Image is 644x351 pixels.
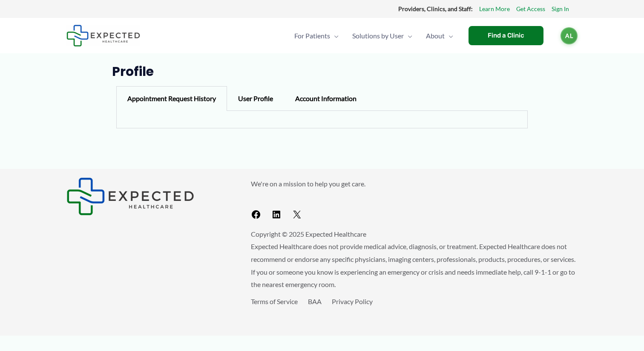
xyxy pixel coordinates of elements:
[251,177,578,190] p: We're on a mission to help you get care.
[251,297,298,305] a: Terms of Service
[516,3,545,15] a: Get Access
[66,177,230,215] aside: Footer Widget 1
[294,21,330,51] span: For Patients
[404,21,412,51] span: Menu Toggle
[330,21,339,51] span: Menu Toggle
[445,21,453,51] span: Menu Toggle
[116,86,227,111] div: Appointment Request History
[227,86,284,111] div: User Profile
[66,25,140,46] img: Expected Healthcare Logo - side, dark font, small
[469,26,543,45] a: Find a Clinic
[426,21,445,51] span: About
[66,177,194,215] img: Expected Healthcare Logo - side, dark font, small
[251,230,366,238] span: Copyright © 2025 Expected Healthcare
[561,27,578,44] a: AL
[398,5,473,12] strong: Providers, Clinics, and Staff:
[332,297,373,305] a: Privacy Policy
[419,21,460,51] a: AboutMenu Toggle
[284,86,368,111] div: Account Information
[352,21,404,51] span: Solutions by User
[112,64,532,79] h1: Profile
[287,21,460,51] nav: Primary Site Navigation
[287,21,345,51] a: For PatientsMenu Toggle
[251,242,575,288] span: Expected Healthcare does not provide medical advice, diagnosis, or treatment. Expected Healthcare...
[308,297,322,305] a: BAA
[479,3,510,15] a: Learn More
[251,177,578,223] aside: Footer Widget 2
[345,21,419,51] a: Solutions by UserMenu Toggle
[552,3,569,15] a: Sign In
[251,295,578,327] aside: Footer Widget 3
